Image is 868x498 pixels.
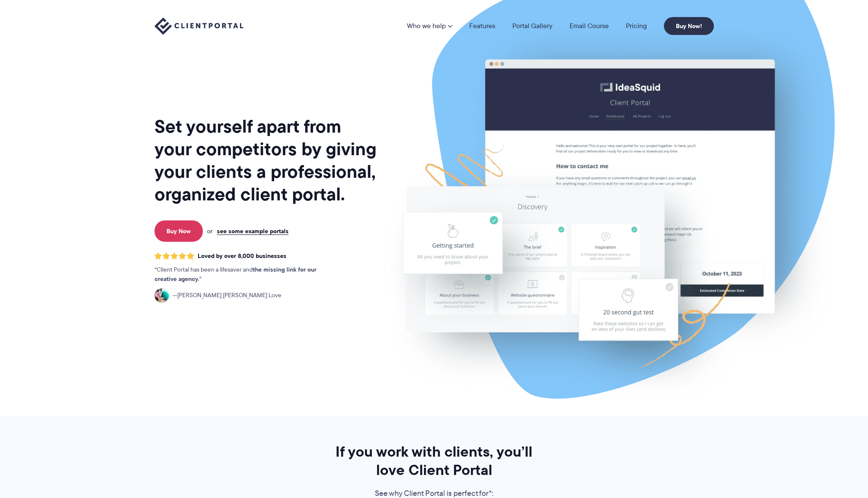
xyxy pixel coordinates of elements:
[469,23,495,29] a: Features
[155,220,203,242] a: Buy Now
[324,443,544,479] h2: If you work with clients, you’ll love Client Portal
[207,227,213,235] span: or
[664,17,714,35] a: Buy Now!
[626,23,647,29] a: Pricing
[512,23,552,29] a: Portal Gallery
[155,265,316,284] strong: the missing link for our creative agency
[407,23,452,29] a: Who we help
[570,23,609,29] a: Email Course
[198,252,286,260] span: Loved by over 8,000 businesses
[155,115,378,206] h1: Set yourself apart from your competitors by giving your clients a professional, organized client ...
[155,265,334,284] p: Client Portal has been a lifesaver and .
[172,291,281,300] span: [PERSON_NAME] [PERSON_NAME] Love
[217,227,289,235] a: see some example portals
